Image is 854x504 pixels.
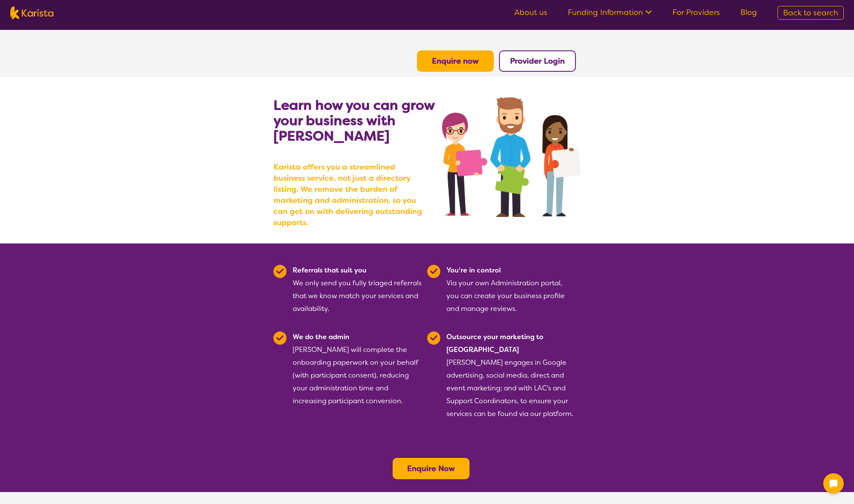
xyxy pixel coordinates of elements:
[446,264,576,315] div: Via your own Administration portal, you can create your business profile and manage reviews.
[783,8,838,18] span: Back to search
[672,7,720,18] a: For Providers
[568,7,652,18] a: Funding Information
[293,264,422,315] div: We only send you fully triaged referrals that we know match your services and availability.
[273,331,287,345] img: Tick
[393,458,470,479] button: Enquire Now
[293,332,349,341] b: We do the admin
[740,7,757,18] a: Blog
[427,331,440,345] img: Tick
[427,265,440,278] img: Tick
[514,7,547,18] a: About us
[293,266,367,275] b: Referrals that suit you
[432,56,479,66] a: Enquire now
[446,332,543,354] b: Outsource your marketing to [GEOGRAPHIC_DATA]
[273,265,287,278] img: Tick
[273,161,427,228] b: Karista offers you a streamlined business service, not just a directory listing. We remove the bu...
[442,97,581,217] img: grow your business with Karista
[446,331,576,420] div: [PERSON_NAME] engages in Google advertising, social media, direct and event marketing; and with L...
[293,331,422,420] div: [PERSON_NAME] will complete the onboarding paperwork on your behalf (with participant consent), r...
[417,50,494,72] button: Enquire now
[10,6,53,19] img: Karista logo
[499,50,576,72] button: Provider Login
[407,463,455,474] a: Enquire Now
[273,96,434,145] b: Learn how you can grow your business with [PERSON_NAME]
[446,266,501,275] b: You're in control
[510,56,565,66] a: Provider Login
[778,6,844,20] a: Back to search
